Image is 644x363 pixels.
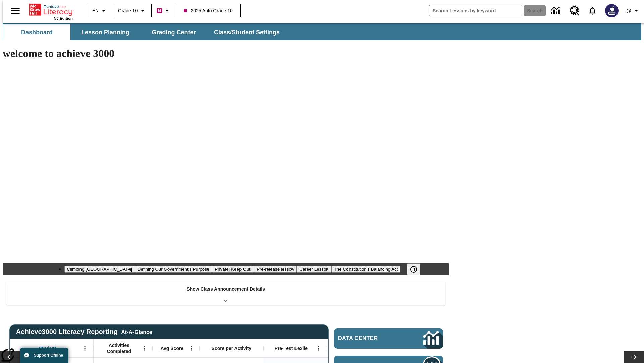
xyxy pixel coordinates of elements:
a: Title for My Lessons [DATE] 13:40:30 [3,5,87,11]
button: Lesson Planning [72,24,139,40]
span: Data Center [338,335,401,342]
span: Lesson Planning [81,29,129,36]
p: Show Class Announcement Details [186,286,265,293]
span: Achieve3000 Literacy Reporting [16,328,152,336]
div: Pause [407,263,427,275]
button: Class/Student Settings [209,24,285,40]
span: Score per Activity [212,345,252,351]
span: @ [626,7,631,14]
button: Dashboard [3,24,70,40]
button: Slide 1 Climbing Mount Tai [64,266,135,273]
button: Profile/Settings [623,5,644,17]
div: Home [29,2,73,21]
span: Student [39,345,56,351]
button: Slide 3 Private! Keep Out! [212,266,254,273]
button: Open Menu [186,343,196,353]
button: Open Menu [80,343,90,353]
button: Pause [407,263,420,275]
span: Grade 10 [118,7,138,14]
h1: welcome to achieve 3000 [3,47,449,60]
a: Notifications [584,2,601,19]
a: Resource Center, Will open in new tab [566,2,584,20]
div: Show Class Announcement Details [6,282,445,305]
span: Activities Completed [97,342,141,354]
button: Select a new avatar [601,2,623,19]
span: B [158,6,161,15]
span: Grading Center [152,29,196,36]
span: Support Offline [34,353,63,358]
span: Avg Score [160,345,183,351]
button: Slide 5 Career Lesson [297,266,331,273]
span: Pre-Test Lexile [275,345,308,351]
button: Slide 2 Defining Our Government's Purpose [135,266,212,273]
button: Grading Center [140,24,207,40]
button: Boost Class color is violet red. Change class color [154,5,174,17]
button: Support Offline [20,348,68,363]
a: Data Center [334,328,443,349]
span: Class/Student Settings [214,29,280,36]
button: Grade: Grade 10, Select a grade [115,5,149,17]
img: Avatar [605,4,619,17]
a: Home [29,3,73,16]
span: EN [92,7,99,14]
input: search field [429,5,522,16]
button: Slide 6 The Constitution's Balancing Act [331,266,401,273]
body: Maximum 600 characters Press Escape to exit toolbar Press Alt + F10 to reach toolbar [3,5,98,11]
button: Open Menu [139,343,149,353]
button: Open Menu [314,343,324,353]
span: 2025 Auto Grade 10 [184,7,232,14]
button: Lesson carousel, Next [624,351,644,363]
a: Data Center [547,2,566,20]
button: Slide 4 Pre-release lesson [254,266,297,273]
button: Language: EN, Select a language [89,5,111,17]
div: SubNavbar [3,24,286,40]
div: SubNavbar [3,23,641,40]
div: At-A-Glance [121,328,152,335]
button: Open side menu [5,1,25,21]
span: NJ Edition [54,16,73,21]
span: Dashboard [21,29,53,36]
